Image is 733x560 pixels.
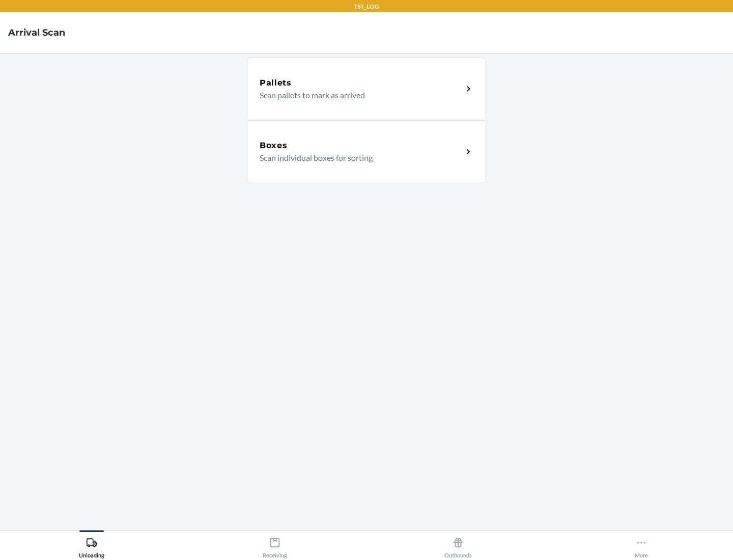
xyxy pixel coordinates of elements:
a: BoxesScan individual boxes for sorting [247,120,486,183]
div: Receiving [263,533,287,558]
div: Unloading [79,533,104,558]
h4: Arrival Scan [8,26,65,39]
p: Scan pallets to mark as arrived [260,89,455,101]
p: Scan individual boxes for sorting [260,152,455,164]
button: Receiving [183,530,366,558]
div: Outbounds [444,533,472,558]
h5: Pallets [260,77,292,89]
h5: Boxes [260,139,288,152]
a: PalletsScan pallets to mark as arrived [247,57,486,120]
p: TST_LOG [354,2,379,11]
button: More [550,530,733,558]
div: More [635,533,648,558]
button: Outbounds [366,530,550,558]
